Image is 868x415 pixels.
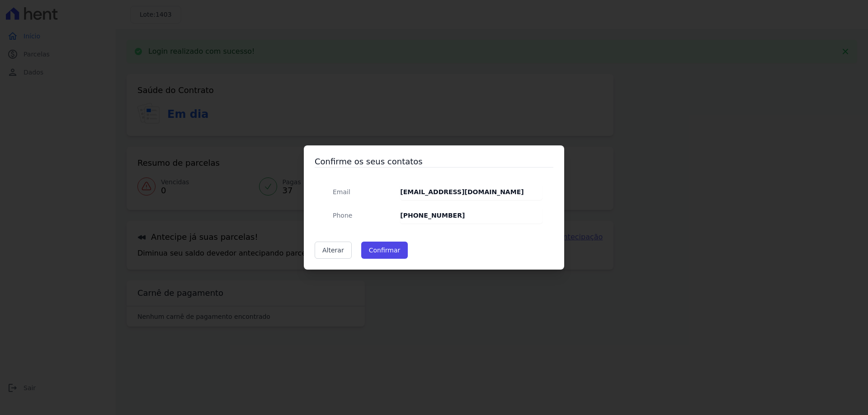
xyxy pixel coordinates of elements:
[333,188,350,196] span: translation missing: pt-BR.public.contracts.modal.confirmation.email
[333,212,352,219] span: translation missing: pt-BR.public.contracts.modal.confirmation.phone
[400,212,465,219] strong: [PHONE_NUMBER]
[315,242,352,259] a: Alterar
[400,188,524,196] strong: [EMAIL_ADDRESS][DOMAIN_NAME]
[361,242,408,259] button: Confirmar
[315,156,553,167] h3: Confirme os seus contatos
